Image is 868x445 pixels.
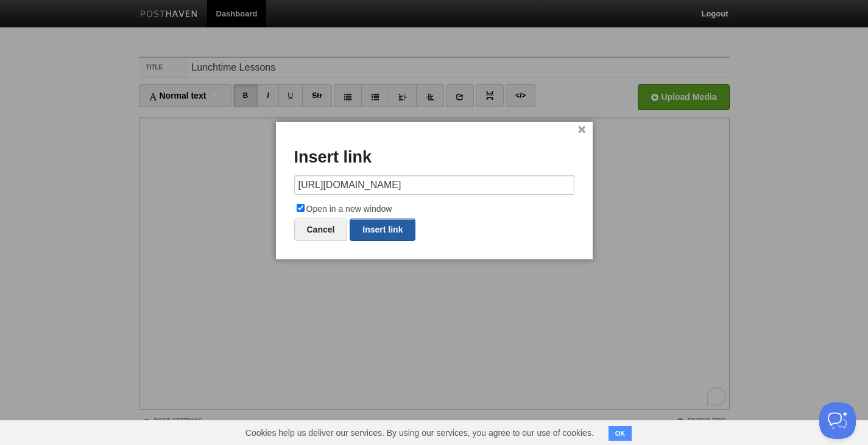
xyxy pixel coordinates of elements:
a: Insert link [350,219,415,241]
a: Cancel [294,219,348,241]
h3: Insert link [294,149,574,167]
input: Open in a new window [297,204,305,212]
a: × [578,127,586,133]
button: OK [609,426,632,441]
label: Open in a new window [294,202,574,217]
iframe: Help Scout Beacon - Open [819,402,856,439]
span: Cookies help us deliver our services. By using our services, you agree to our use of cookies. [233,421,606,445]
